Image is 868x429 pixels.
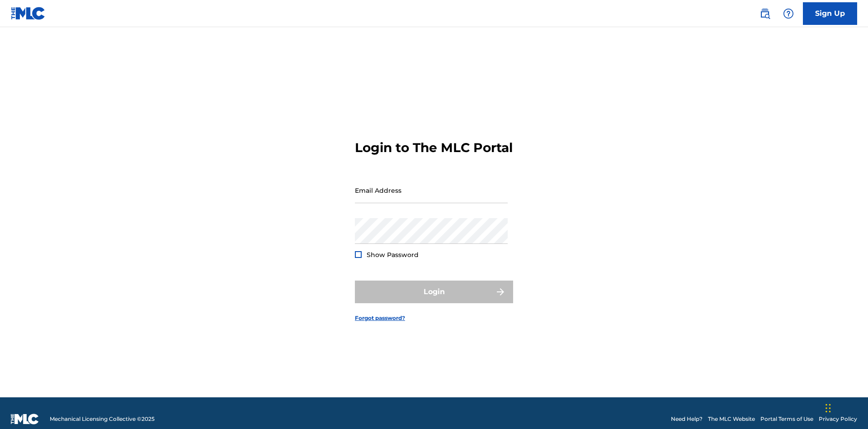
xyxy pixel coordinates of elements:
[50,415,155,423] span: Mechanical Licensing Collective © 2025
[803,2,857,25] a: Sign Up
[355,314,405,322] a: Forgot password?
[779,5,797,23] div: Help
[759,8,770,19] img: search
[826,395,831,422] div: Drag
[819,415,857,423] a: Privacy Policy
[355,140,513,156] h3: Login to The MLC Portal
[756,5,774,23] a: Public Search
[367,251,419,259] span: Show Password
[760,415,813,423] a: Portal Terms of Use
[708,415,755,423] a: The MLC Website
[11,414,39,424] img: logo
[11,7,46,20] img: MLC Logo
[783,8,794,19] img: help
[823,386,868,429] iframe: Chat Widget
[671,415,703,423] a: Need Help?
